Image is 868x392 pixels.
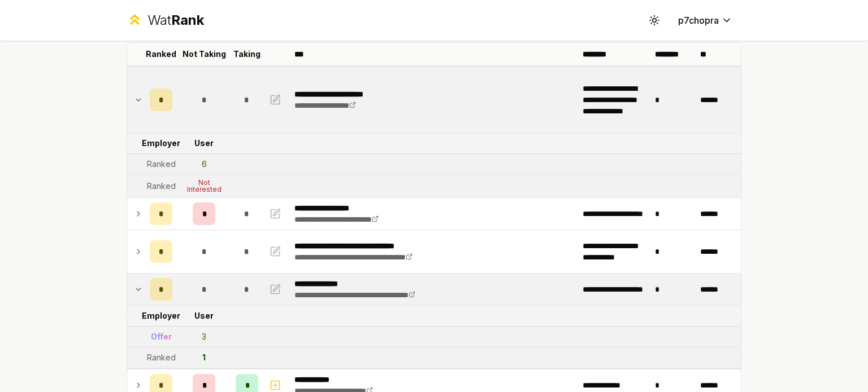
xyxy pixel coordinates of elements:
[147,180,176,192] div: Ranked
[145,306,177,326] td: Employer
[669,10,741,30] button: p7chopra
[678,14,719,27] span: p7chopra
[171,12,204,28] span: Rank
[147,11,204,29] div: Wat
[177,306,231,326] td: User
[127,11,204,29] a: WatRank
[202,331,206,342] div: 3
[147,158,176,170] div: Ranked
[151,331,172,342] div: Offer
[145,133,177,153] td: Employer
[233,49,261,60] p: Taking
[181,179,227,193] div: Not Interested
[147,352,176,363] div: Ranked
[202,352,206,363] div: 1
[202,158,207,170] div: 6
[146,49,176,60] p: Ranked
[183,49,226,60] p: Not Taking
[177,133,231,153] td: User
